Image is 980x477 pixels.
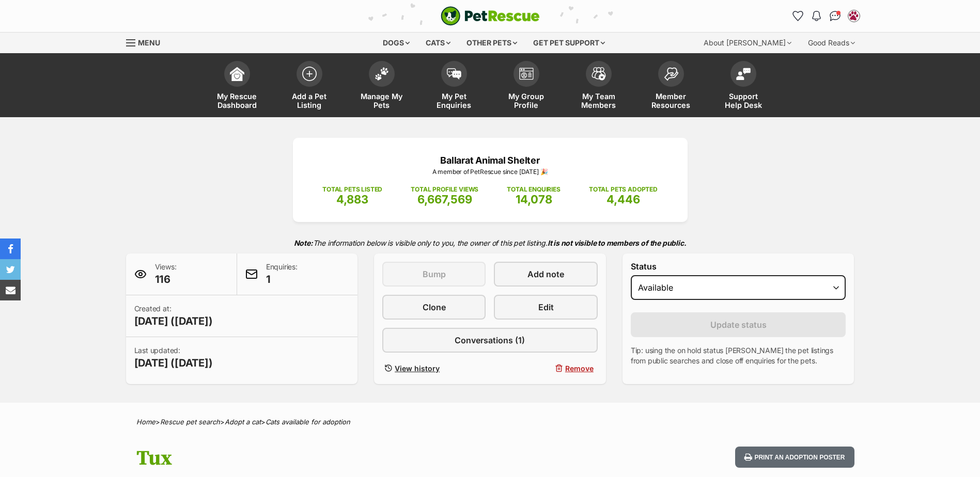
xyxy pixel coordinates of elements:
div: Other pets [459,33,524,53]
a: My Rescue Dashboard [201,56,273,117]
span: View history [395,363,440,374]
a: View history [382,361,486,376]
span: 6,667,569 [417,193,472,206]
p: TOTAL PETS ADOPTED [589,185,658,194]
a: Home [136,418,155,426]
p: TOTAL PETS LISTED [322,185,382,194]
div: Good Reads [801,33,862,53]
span: Support Help Desk [720,92,767,109]
button: Print an adoption poster [735,447,854,468]
a: Support Help Desk [707,56,780,117]
img: chat-41dd97257d64d25036548639549fe6c8038ab92f7586957e7f3b1b290dea8141.svg [830,11,841,21]
span: Edit [538,301,554,313]
img: add-pet-listing-icon-0afa8454b4691262ce3f59096e99ab1cd57d4a30225e0717b998d2c9b9846f56.svg [302,67,317,81]
strong: Note: [294,239,313,247]
span: 4,883 [336,193,368,206]
a: Clone [382,295,486,320]
a: Manage My Pets [346,56,418,117]
span: 1 [266,272,298,287]
span: Conversations (1) [455,334,525,346]
span: My Team Members [575,92,622,109]
img: pet-enquiries-icon-7e3ad2cf08bfb03b45e93fb7055b45f3efa6380592205ae92323e6603595dc1f.svg [447,68,461,79]
span: Remove [565,363,594,374]
a: Menu [126,33,167,51]
a: Adopt a cat [225,418,261,426]
span: My Group Profile [503,92,550,109]
span: 4,446 [606,193,640,206]
a: My Team Members [563,56,635,117]
p: TOTAL ENQUIRIES [507,185,560,194]
a: Add note [494,262,597,287]
span: [DATE] ([DATE]) [134,356,213,370]
span: Manage My Pets [359,92,405,109]
img: notifications-46538b983faf8c2785f20acdc204bb7945ddae34d4c08c2a6579f10ce5e182be.svg [812,11,820,21]
img: member-resources-icon-8e73f808a243e03378d46382f2149f9095a855e16c252ad45f914b54edf8863c.svg [664,67,678,81]
p: The information below is visible only to you, the owner of this pet listing. [126,232,854,253]
p: TOTAL PROFILE VIEWS [411,185,478,194]
h1: Tux [136,447,573,470]
span: 116 [155,272,177,287]
button: Remove [494,361,597,376]
a: Add a Pet Listing [273,56,346,117]
a: Cats available for adoption [266,418,350,426]
span: My Pet Enquiries [431,92,477,109]
img: help-desk-icon-fdf02630f3aa405de69fd3d07c3f3aa587a6932b1a1747fa1d2bba05be0121f9.svg [736,68,751,80]
a: PetRescue [441,6,540,26]
span: Bump [423,268,446,280]
img: team-members-icon-5396bd8760b3fe7c0b43da4ab00e1e3bb1a5d9ba89233759b79545d2d3fc5d0d.svg [592,67,606,81]
img: logo-cat-932fe2b9b8326f06289b0f2fb663e598f794de774fb13d1741a6617ecf9a85b4.svg [441,6,540,26]
a: Favourites [790,8,806,24]
button: Update status [631,312,846,337]
strong: It is not visible to members of the public. [548,239,687,247]
span: [DATE] ([DATE]) [134,314,213,328]
p: Created at: [134,304,213,328]
label: Status [631,262,846,271]
img: Ballarat Animal Shelter profile pic [849,11,859,21]
p: Tip: using the on hold status [PERSON_NAME] the pet listings from public searches and close off e... [631,345,846,366]
a: Rescue pet search [160,418,220,426]
p: Views: [155,262,177,287]
div: Cats [418,33,458,53]
a: My Group Profile [490,56,563,117]
span: 14,078 [516,193,552,206]
div: Get pet support [526,33,612,53]
span: Add a Pet Listing [286,92,333,109]
a: Member Resources [635,56,707,117]
img: dashboard-icon-eb2f2d2d3e046f16d808141f083e7271f6b2e854fb5c12c21221c1fb7104beca.svg [230,67,244,81]
button: Bump [382,262,486,287]
p: Last updated: [134,345,213,370]
span: Member Resources [648,92,694,109]
span: Add note [527,268,564,280]
a: Conversations (1) [382,328,598,353]
img: group-profile-icon-3fa3cf56718a62981997c0bc7e787c4b2cf8bcc04b72c1350f741eb67cf2f40e.svg [519,68,534,80]
p: A member of PetRescue since [DATE] 🎉 [308,167,672,177]
p: Ballarat Animal Shelter [308,153,672,167]
button: Notifications [808,8,825,24]
a: My Pet Enquiries [418,56,490,117]
img: manage-my-pets-icon-02211641906a0b7f246fdf0571729dbe1e7629f14944591b6c1af311fb30b64b.svg [375,67,389,81]
div: > > > [111,418,870,426]
div: About [PERSON_NAME] [696,33,799,53]
span: Update status [710,319,767,331]
span: My Rescue Dashboard [214,92,260,109]
div: Dogs [376,33,417,53]
span: Menu [138,38,160,47]
ul: Account quick links [790,8,862,24]
p: Enquiries: [266,262,298,287]
a: Edit [494,295,597,320]
span: Clone [423,301,446,313]
a: Conversations [827,8,844,24]
button: My account [846,8,862,24]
